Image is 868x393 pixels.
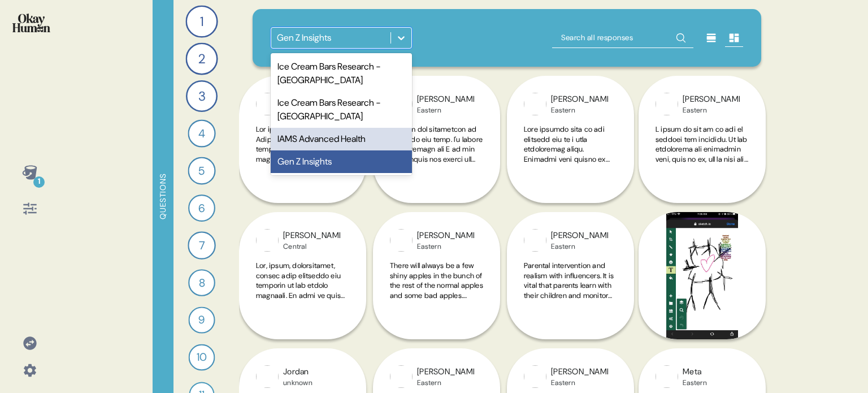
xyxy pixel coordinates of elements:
[271,150,412,173] div: Gen Z Insights
[189,344,215,371] div: 10
[417,242,474,251] div: Eastern
[186,80,218,112] div: 3
[683,366,707,378] div: Meta
[188,157,215,184] div: 5
[33,176,45,188] div: 1
[283,366,313,378] div: Jordan
[551,378,608,387] div: Eastern
[188,119,215,147] div: 4
[551,106,608,115] div: Eastern
[417,378,474,387] div: Eastern
[283,378,313,387] div: unknown
[188,269,215,296] div: 8
[277,31,331,45] div: Gen Z Insights
[417,106,474,115] div: Eastern
[271,92,412,128] div: Ice Cream Bars Research - [GEOGRAPHIC_DATA]
[188,306,215,333] div: 9
[188,195,215,222] div: 6
[271,128,412,150] div: IAMS Advanced Health
[683,378,707,387] div: Eastern
[185,5,218,37] div: 1
[283,230,340,242] div: [PERSON_NAME]
[683,93,740,106] div: [PERSON_NAME]
[551,230,608,242] div: [PERSON_NAME]
[417,366,474,378] div: [PERSON_NAME]
[417,230,474,242] div: [PERSON_NAME]
[683,106,740,115] div: Eastern
[551,366,608,378] div: [PERSON_NAME]
[185,42,218,75] div: 2
[188,231,216,260] div: 7
[551,242,608,251] div: Eastern
[417,93,474,106] div: [PERSON_NAME]
[12,14,50,32] img: okayhuman.3b1b6348.png
[283,242,340,251] div: Central
[552,28,693,48] input: Search all responses
[271,55,412,92] div: Ice Cream Bars Research - [GEOGRAPHIC_DATA]
[551,93,608,106] div: [PERSON_NAME]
